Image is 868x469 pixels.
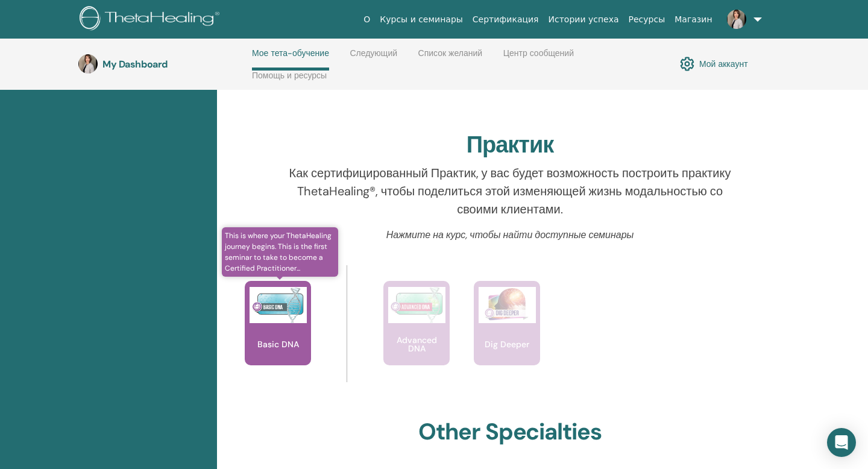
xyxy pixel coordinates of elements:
a: Dig Deeper Dig Deeper [474,281,540,389]
p: Как сертифицированный Практик, у вас будет возможность построить практику ThetaHealing®, чтобы по... [286,164,735,218]
p: Advanced DNA [383,336,450,353]
img: Dig Deeper [479,287,536,323]
p: Basic DNA [253,340,304,348]
a: Мое тета-обучение [252,48,329,71]
a: Истории успеха [544,8,624,31]
a: Список желаний [418,48,483,68]
img: default.jpg [78,54,98,74]
a: Мой аккаунт [680,54,748,74]
img: Advanced DNA [388,287,445,323]
a: Помощь и ресурсы [252,71,327,90]
div: Open Intercom Messenger [827,428,856,457]
h3: My Dashboard [102,58,223,70]
p: Dig Deeper [480,340,534,348]
a: Следующий [350,48,397,68]
h2: Практик [467,131,554,159]
a: О [359,8,375,31]
a: This is where your ThetaHealing journey begins. This is the first seminar to take to become a Cer... [245,281,311,389]
a: Сертификация [468,8,544,31]
img: cog.svg [680,54,694,74]
a: Курсы и семинары [375,8,468,31]
img: Basic DNA [250,287,307,323]
a: Центр сообщений [503,48,574,68]
span: This is where your ThetaHealing journey begins. This is the first seminar to take to become a Cer... [222,227,338,277]
h2: Other Specialties [418,418,602,446]
img: logo.png [80,6,224,33]
a: Магазин [670,8,717,31]
a: Advanced DNA Advanced DNA [383,281,450,389]
img: default.jpg [727,10,746,29]
p: Нажмите на курс, чтобы найти доступные семинары [286,228,735,242]
a: Ресурсы [624,8,670,31]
